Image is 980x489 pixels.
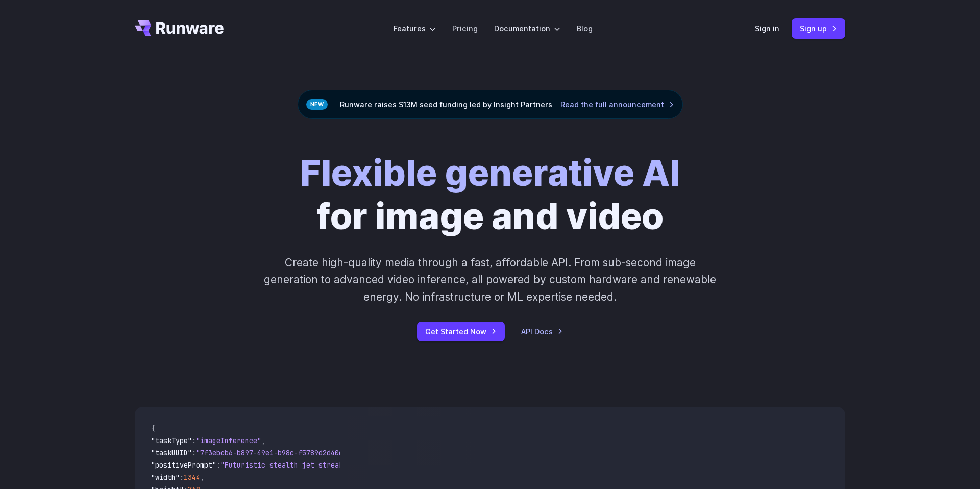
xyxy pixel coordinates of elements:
[263,254,718,305] p: Create high-quality media through a fast, affordable API. From sub-second image generation to adv...
[151,436,192,445] span: "taskType"
[151,448,192,457] span: "taskUUID"
[151,460,216,470] span: "positivePrompt"
[494,22,560,34] label: Documentation
[394,22,436,34] label: Features
[200,473,204,482] span: ,
[192,448,196,457] span: :
[300,152,680,238] h1: for image and video
[755,22,779,34] a: Sign in
[300,151,680,194] strong: Flexible generative AI
[261,436,265,445] span: ,
[452,22,478,34] a: Pricing
[196,448,351,457] span: "7f3ebcb6-b897-49e1-b98c-f5789d2d40d7"
[560,99,674,110] a: Read the full announcement
[417,322,505,341] a: Get Started Now
[184,473,200,482] span: 1344
[135,20,224,36] a: Go to /
[192,436,196,445] span: :
[151,473,180,482] span: "width"
[298,90,683,119] div: Runware raises $13M seed funding led by Insight Partners
[151,424,155,433] span: {
[196,436,261,445] span: "imageInference"
[577,22,593,34] a: Blog
[180,473,184,482] span: :
[521,326,563,337] a: API Docs
[216,460,220,470] span: :
[220,460,592,470] span: "Futuristic stealth jet streaking through a neon-lit cityscape with glowing purple exhaust"
[792,18,845,38] a: Sign up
